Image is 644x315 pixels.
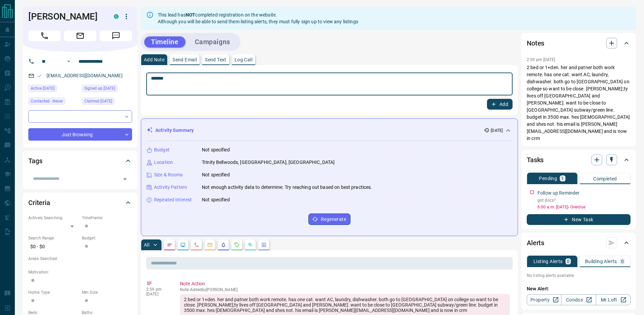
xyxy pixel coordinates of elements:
[31,98,63,105] span: Contacted - Never
[194,242,199,248] svg: Calls
[527,235,631,251] div: Alerts
[82,235,132,241] p: Budget:
[28,153,132,169] div: Tags
[37,74,42,78] svg: Email Valid
[82,215,132,221] p: Timeframe:
[28,85,79,94] div: Mon Aug 11 2025
[84,85,115,92] span: Signed up [DATE]
[527,152,631,168] div: Tasks
[527,273,631,279] p: No listing alerts available
[28,195,132,211] div: Criteria
[596,294,631,305] a: Mr.Loft
[82,85,132,94] div: Mon Aug 11 2025
[188,36,237,48] button: Campaigns
[527,214,631,225] button: New Task
[205,57,226,62] p: Send Text
[567,259,570,264] p: 0
[114,14,119,19] div: condos.ca
[527,294,561,305] a: Property
[173,57,197,62] p: Send Email
[538,204,631,210] p: 6:00 a.m. [DATE] - Overdue
[47,73,123,78] a: [EMAIL_ADDRESS][DOMAIN_NAME]
[180,287,510,292] p: Note Added by [PERSON_NAME]
[202,184,372,191] p: Not enough activity data to determine. Try reaching out based on best practices.
[221,242,226,248] svg: Listing Alerts
[82,97,132,107] div: Mon Aug 11 2025
[202,146,230,153] p: Not specified
[144,36,185,48] button: Timeline
[234,242,240,248] svg: Requests
[180,242,186,248] svg: Lead Browsing Activity
[100,30,132,41] span: Message
[28,215,79,221] p: Actively Searching:
[28,269,132,275] p: Motivation:
[202,159,335,166] p: Trinity Bellwoods, [GEOGRAPHIC_DATA], [GEOGRAPHIC_DATA]
[28,197,50,208] h2: Criteria
[28,155,42,166] h2: Tags
[527,57,555,62] p: 2:59 pm [DATE]
[235,57,252,62] p: Log Call
[180,280,510,287] p: Note Action
[65,57,73,65] button: Open
[144,242,149,247] p: All
[144,57,164,62] p: Add Note
[248,242,253,248] svg: Opportunities
[28,11,104,22] h1: [PERSON_NAME]
[28,256,132,262] p: Areas Searched:
[527,35,631,51] div: Notes
[186,12,195,18] strong: NOT
[561,176,564,181] p: 1
[154,184,187,191] p: Activity Pattern
[561,294,596,305] a: Condos
[527,64,631,142] p: 2 bed or 1+den. her and patner both work remote. has one cat. want AC, laundry, dishwasher. both ...
[28,128,132,141] div: Just Browsing
[154,196,192,203] p: Repeated Interest
[538,190,579,197] p: Follow up Reminder
[527,154,544,165] h2: Tasks
[28,30,61,41] span: Call
[527,38,544,49] h2: Notes
[82,289,132,295] p: Min Size:
[527,285,631,292] p: New Alert:
[158,9,358,28] div: This lead has completed registration on the website. Although you will be able to send them listi...
[147,124,512,137] div: Activity Summary[DATE]
[167,242,172,248] svg: Notes
[155,127,194,134] p: Activity Summary
[146,287,170,292] p: 2:59 pm
[31,85,55,92] span: Active [DATE]
[261,242,267,248] svg: Agent Actions
[585,259,617,264] p: Building Alerts
[84,98,112,105] span: Claimed [DATE]
[527,237,544,248] h2: Alerts
[28,289,79,295] p: Home Type:
[154,159,173,166] p: Location
[120,174,130,184] button: Open
[491,127,503,134] p: [DATE]
[154,171,183,178] p: Size & Rooms
[538,197,631,203] p: got docs?
[593,176,617,181] p: Completed
[207,242,213,248] svg: Emails
[308,213,350,225] button: Regenerate
[621,259,624,264] p: 0
[533,259,563,264] p: Listing Alerts
[28,235,79,241] p: Search Range:
[154,146,170,153] p: Budget
[539,176,557,181] p: Pending
[64,30,96,41] span: Email
[487,99,513,110] button: Add
[202,171,230,178] p: Not specified
[28,241,79,252] p: $0 - $0
[202,196,230,203] p: Not specified
[146,292,170,296] p: [DATE]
